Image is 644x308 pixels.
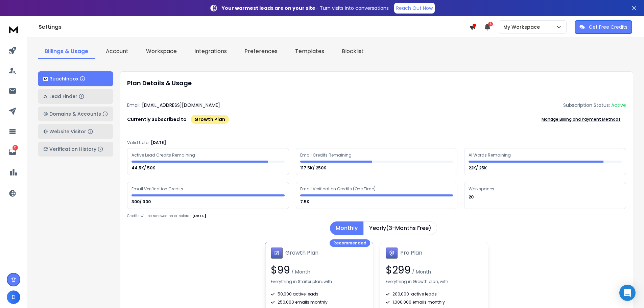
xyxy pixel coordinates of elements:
[139,45,184,59] a: Workspace
[386,263,411,277] span: $ 299
[38,106,113,121] button: Domains & Accounts
[271,263,290,277] span: $ 99
[191,115,229,124] div: Growth Plan
[271,247,283,259] img: Growth Plan icon
[132,186,184,192] div: Email Verification Credits
[394,3,435,14] a: Reach Out Now
[411,268,431,275] span: / Month
[127,140,149,145] p: Valid Upto:
[386,300,482,305] div: 1,000,000 emails monthly
[300,199,310,205] p: 7.5K
[127,102,141,109] p: Email:
[192,213,206,219] p: [DATE]
[7,290,20,304] button: D
[335,45,371,59] a: Blocklist
[142,102,220,109] p: [EMAIL_ADDRESS][DOMAIN_NAME]
[386,279,448,286] p: Everything in Growth plan, with
[238,45,284,59] a: Preferences
[400,249,422,257] h1: Pro Plan
[469,152,512,158] div: AI Words Remaining
[271,291,367,297] div: 50,000 active leads
[469,165,488,171] p: 22K/ 25K
[38,124,113,139] button: Website Visitor
[39,23,469,31] h1: Settings
[38,45,95,59] a: Billings & Usage
[7,23,20,35] img: logo
[386,247,398,259] img: Pro Plan icon
[127,116,187,123] p: Currently Subscribed to
[300,186,376,192] div: Email Verification Credits (One Time)
[542,117,621,122] p: Manage Billing and Payment Methods
[38,71,113,86] button: ReachInbox
[222,5,389,11] p: – Turn visits into conversations
[6,145,19,159] a: 10
[386,291,482,297] div: 200,000 active leads
[503,24,543,30] p: My Workspace
[43,77,48,81] img: logo
[563,102,610,109] p: Subscription Status:
[38,89,113,104] button: Lead Finder
[536,113,626,126] button: Manage Billing and Payment Methods
[288,45,331,59] a: Templates
[271,300,367,305] div: 250,000 emails monthly
[151,140,166,145] p: [DATE]
[188,45,234,59] a: Integrations
[300,152,353,158] div: Email Credits Remaining
[127,213,191,218] p: Credits will be renewed on or before :
[330,221,363,235] button: Monthly
[132,199,152,205] p: 300/ 300
[13,145,18,150] p: 10
[132,152,196,158] div: Active Lead Credits Remaining
[222,5,315,11] strong: Your warmest leads are on your site
[469,186,495,192] div: Workspaces
[469,194,475,200] p: 20
[132,165,156,171] p: 44.5K/ 50K
[99,45,135,59] a: Account
[396,5,433,11] p: Reach Out Now
[619,285,636,301] div: Open Intercom Messenger
[271,279,332,286] p: Everything in Starter plan, with
[488,22,493,26] span: 4
[575,20,632,34] button: Get Free Credits
[300,165,327,171] p: 117.5K/ 250K
[127,78,626,88] h1: Plan Details & Usage
[363,221,437,235] button: Yearly(3-Months Free)
[589,24,627,30] p: Get Free Credits
[290,268,310,275] span: / Month
[330,239,370,247] div: Recommended
[285,249,318,257] h1: Growth Plan
[611,102,626,109] div: Active
[38,142,113,157] button: Verification History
